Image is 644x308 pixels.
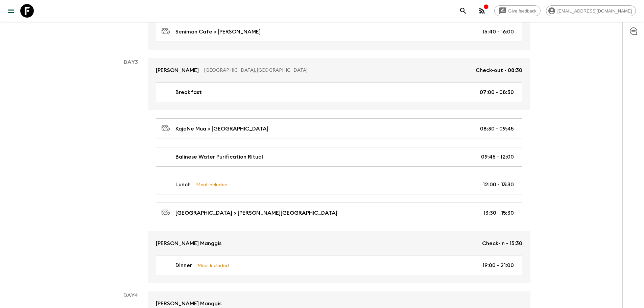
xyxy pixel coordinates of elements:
a: [GEOGRAPHIC_DATA] > [PERSON_NAME][GEOGRAPHIC_DATA]13:30 - 15:30 [156,203,522,223]
a: Seniman Cafe > [PERSON_NAME]15:40 - 16:00 [156,21,522,42]
button: search adventures [456,4,470,18]
p: 12:00 - 13:30 [483,181,514,189]
a: Balinese Water Purification Ritual09:45 - 12:00 [156,147,522,167]
a: [PERSON_NAME][GEOGRAPHIC_DATA], [GEOGRAPHIC_DATA]Check-out - 08:30 [148,58,530,82]
p: [PERSON_NAME] Manggis [156,239,221,247]
p: Meal Included [196,181,228,188]
a: LunchMeal Included12:00 - 13:30 [156,175,522,194]
p: 07:00 - 08:30 [480,88,514,96]
p: [GEOGRAPHIC_DATA] > [PERSON_NAME][GEOGRAPHIC_DATA] [175,209,337,217]
button: menu [4,4,18,18]
p: Dinner [175,261,192,269]
a: KajaNe Mua > [GEOGRAPHIC_DATA]08:30 - 09:45 [156,118,522,139]
p: Day 3 [114,58,148,66]
p: Meal Included [197,262,229,269]
div: [EMAIL_ADDRESS][DOMAIN_NAME] [546,5,636,16]
p: 13:30 - 15:30 [483,209,514,217]
p: 15:40 - 16:00 [482,28,514,36]
p: [PERSON_NAME] Manggis [156,300,221,308]
span: Give feedback [505,8,540,14]
p: Balinese Water Purification Ritual [175,153,263,161]
p: [PERSON_NAME] [156,66,199,74]
p: Check-in - 15:30 [482,239,522,247]
p: 08:30 - 09:45 [480,125,514,133]
p: Seniman Cafe > [PERSON_NAME] [175,28,261,36]
p: Day 4 [114,291,148,300]
span: [EMAIL_ADDRESS][DOMAIN_NAME] [554,8,636,14]
p: Lunch [175,181,191,189]
a: DinnerMeal Included19:00 - 21:00 [156,256,522,275]
a: [PERSON_NAME] ManggisCheck-in - 15:30 [148,231,530,256]
a: Breakfast07:00 - 08:30 [156,82,522,102]
p: [GEOGRAPHIC_DATA], [GEOGRAPHIC_DATA] [204,67,470,74]
p: Breakfast [175,88,202,96]
p: KajaNe Mua > [GEOGRAPHIC_DATA] [175,125,268,133]
p: 19:00 - 21:00 [482,261,514,269]
p: Check-out - 08:30 [476,66,522,74]
a: Give feedback [494,5,541,16]
p: 09:45 - 12:00 [481,153,514,161]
